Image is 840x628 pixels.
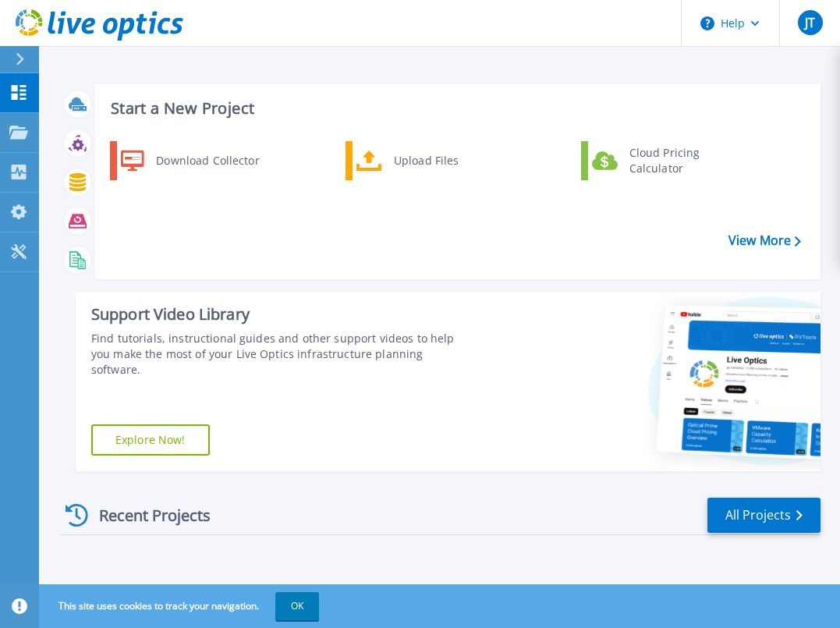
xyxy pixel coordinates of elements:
[110,141,270,180] a: Download Collector
[111,100,800,117] h3: Start a New Project
[346,141,505,180] a: Upload Files
[43,592,319,620] span: This site uses cookies to track your navigation.
[91,331,476,378] div: Find tutorials, instructional guides and other support videos to help you make the most of your L...
[91,304,476,325] div: Support Video Library
[386,145,502,176] div: Upload Files
[805,16,815,29] span: JT
[148,145,266,176] div: Download Collector
[707,498,821,533] a: All Projects
[275,592,319,620] button: OK
[91,424,210,456] a: Explore Now!
[728,233,801,248] a: View More
[622,145,737,176] div: Cloud Pricing Calculator
[581,141,741,180] a: Cloud Pricing Calculator
[60,496,232,534] div: Recent Projects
